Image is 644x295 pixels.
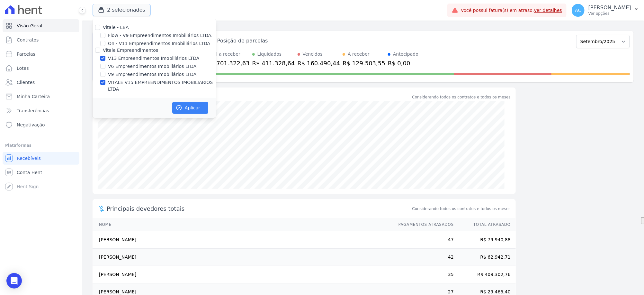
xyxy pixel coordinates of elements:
td: [PERSON_NAME] [93,266,392,283]
div: Liquidados [257,51,282,58]
span: Principais devedores totais [107,204,411,213]
span: Transferências [17,107,49,114]
td: R$ 409.302,76 [454,266,516,283]
span: Recebíveis [17,155,41,161]
td: R$ 79.940,88 [454,231,516,249]
span: Você possui fatura(s) em atraso. [461,7,562,14]
div: Posição de parcelas [217,37,268,45]
td: [PERSON_NAME] [93,231,392,249]
label: V6 Empreendimentos Imobiliários LTDA. [108,63,198,70]
a: Contratos [3,33,79,46]
span: Parcelas [17,51,35,57]
a: Conta Hent [3,166,79,179]
span: Minha Carteira [17,93,50,100]
label: Vitale Empreendimentos [103,48,158,53]
a: Parcelas [3,48,79,60]
span: Lotes [17,65,29,71]
a: Minha Carteira [3,90,79,103]
div: R$ 129.503,55 [343,59,385,68]
label: VITALE V15 EMPREENDIMENTOS IMOBILIARIOS LTDA [108,79,216,93]
div: Considerando todos os contratos e todos os meses [412,94,511,100]
td: 47 [392,231,454,249]
span: Contratos [17,37,39,43]
th: Nome [93,218,392,231]
label: V13 Empreendimentos Imobiliários LTDA [108,55,199,62]
th: Pagamentos Atrasados [392,218,454,231]
a: Transferências [3,104,79,117]
p: Ver opções [588,11,631,16]
label: On - V11 Empreendimentos Imobiliários LTDA [108,40,210,47]
div: Saldo devedor total [107,93,411,101]
button: AC [PERSON_NAME] Ver opções [567,1,644,19]
a: Negativação [3,118,79,131]
label: Flow - V9 Empreendimentos Imobiliários LTDA. [108,32,213,39]
td: [PERSON_NAME] [93,249,392,266]
span: Negativação [17,122,45,128]
span: Clientes [17,79,35,86]
div: Open Intercom Messenger [6,273,22,289]
p: [PERSON_NAME] [588,5,631,11]
span: Considerando todos os contratos e todos os meses [412,206,511,212]
div: Vencidos [303,51,323,58]
th: Total Atrasado [454,218,516,231]
td: 35 [392,266,454,283]
div: Plataformas [5,142,77,149]
div: Antecipado [393,51,418,58]
div: R$ 701.322,63 [207,59,250,68]
span: AC [575,8,581,13]
a: Visão Geral [3,19,79,32]
div: R$ 0,00 [388,59,418,68]
a: Lotes [3,62,79,75]
a: Clientes [3,76,79,89]
span: Visão Geral [17,23,42,29]
td: R$ 62.942,71 [454,249,516,266]
button: Aplicar [172,102,208,114]
a: Ver detalhes [534,8,562,13]
td: 42 [392,249,454,266]
div: R$ 160.490,44 [298,59,340,68]
a: Recebíveis [3,152,79,165]
span: Conta Hent [17,169,42,176]
div: Total a receber [207,51,250,58]
div: R$ 411.328,64 [252,59,295,68]
button: 2 selecionados [93,4,151,16]
div: A receber [348,51,370,58]
label: Vitale - LBA [103,25,129,30]
label: V9 Empreendimentos Imobiliários LTDA. [108,71,198,78]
